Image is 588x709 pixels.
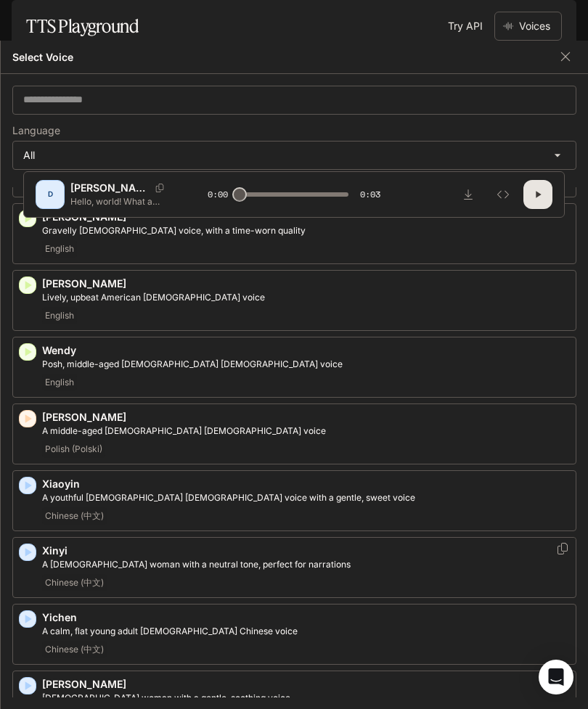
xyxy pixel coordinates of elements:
[489,180,518,209] button: Inspect
[42,224,570,237] p: Gravelly male voice, with a time-worn quality
[26,12,139,41] h1: TTS Playground
[442,12,489,41] a: Try API
[494,12,562,41] button: Voices
[360,187,380,202] span: 0:03
[208,187,228,202] span: 0:00
[539,660,573,694] div: Open Intercom Messenger
[13,142,576,169] div: All
[70,181,150,195] p: [PERSON_NAME]
[150,184,170,192] button: Copy Voice ID
[454,180,483,209] button: Download audio
[70,195,173,208] p: Hello, world! What a wonderful day to be a text-to-speech model!
[12,126,60,136] p: Language
[38,183,62,206] div: D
